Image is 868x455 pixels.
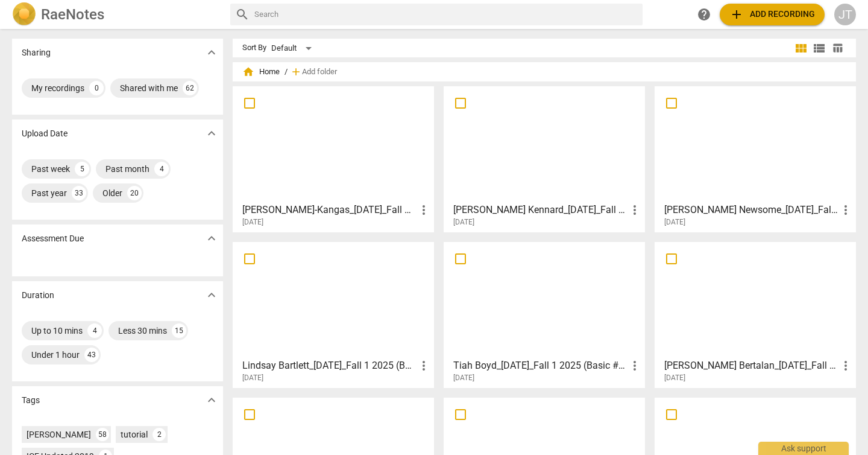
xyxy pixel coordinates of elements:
[153,428,166,441] div: 2
[87,323,102,338] div: 4
[22,394,40,407] p: Tags
[22,46,51,59] p: Sharing
[203,286,221,304] button: Show more
[89,81,104,95] div: 0
[453,373,474,383] span: [DATE]
[271,39,316,58] div: Default
[664,358,838,373] h3: Andrew Bertalan_9-9-25_Fall 1 2025 (Basic, Due 9-15-25)
[448,246,641,383] a: Tiah Boyd_[DATE]_Fall 1 2025 (Basic #2, Due [DATE])[DATE]
[235,7,250,22] span: search
[96,428,109,441] div: 58
[172,323,186,338] div: 15
[448,91,641,227] a: [PERSON_NAME] Kennard_[DATE]_Fall 2 2025 (Basic #2, Due [DATE])[DATE]
[203,391,221,409] button: Show more
[693,4,715,25] a: Help
[121,428,148,441] div: tutorial
[729,7,744,22] span: add
[664,203,838,217] h3: Kathryn Newsome_9/23/25_Fall 1 2025 (Basic #2, Due 9/29/25)
[12,2,221,27] a: LogoRaeNotes
[22,127,68,140] p: Upload Date
[794,41,808,56] span: view_module
[659,246,852,383] a: [PERSON_NAME] Bertalan_[DATE]_Fall 1 2025 (Basic, Due [DATE])[DATE]
[832,42,843,54] span: table_chart
[242,203,417,217] h3: Sarah Murphy-Kangas_9/23/25_Fall 1 2025 (Basic #2, Due 9/29/25)
[31,187,67,199] div: Past year
[834,4,856,25] button: JT
[237,246,430,383] a: Lindsay Bartlett_[DATE]_Fall 1 2025 (Basic #2, Due [DATE])[DATE]
[72,186,86,200] div: 33
[838,203,853,217] span: more_vert
[417,358,431,373] span: more_vert
[664,217,685,227] span: [DATE]
[120,82,178,94] div: Shared with me
[242,43,266,52] div: Sort By
[204,231,219,246] span: expand_more
[203,124,221,142] button: Show more
[154,162,169,176] div: 4
[720,4,825,25] button: Upload
[627,203,642,217] span: more_vert
[204,45,219,60] span: expand_more
[290,66,302,78] span: add
[84,348,99,362] div: 43
[838,358,853,373] span: more_vert
[254,5,638,24] input: Search
[237,91,430,227] a: [PERSON_NAME]-Kangas_[DATE]_Fall 1 2025 (Basic #2, Due [DATE])[DATE]
[828,39,846,57] button: Table view
[204,393,219,407] span: expand_more
[31,163,70,175] div: Past week
[102,187,122,199] div: Older
[105,163,149,175] div: Past month
[453,358,627,373] h3: Tiah Boyd_9/23/25_Fall 1 2025 (Basic #2, Due 9/29/25)
[417,203,431,217] span: more_vert
[203,43,221,62] button: Show more
[204,126,219,141] span: expand_more
[203,229,221,247] button: Show more
[758,442,849,455] div: Ask support
[242,66,254,78] span: home
[302,68,337,77] span: Add folder
[453,217,474,227] span: [DATE]
[812,41,826,56] span: view_list
[183,81,197,95] div: 62
[31,82,84,94] div: My recordings
[27,428,91,441] div: [PERSON_NAME]
[453,203,627,217] h3: Sholanda Kennard_9/23/25_Fall 2 2025 (Basic #2, Due 9/29/25)
[242,66,280,78] span: Home
[75,162,89,176] div: 5
[627,358,642,373] span: more_vert
[729,7,815,22] span: Add recording
[697,7,711,22] span: help
[664,373,685,383] span: [DATE]
[242,373,263,383] span: [DATE]
[127,186,142,200] div: 20
[22,289,54,302] p: Duration
[22,232,84,245] p: Assessment Due
[31,325,83,337] div: Up to 10 mins
[242,217,263,227] span: [DATE]
[242,358,417,373] h3: Lindsay Bartlett_9/23/25_Fall 1 2025 (Basic #2, Due 9/29/25)
[12,2,36,27] img: Logo
[285,68,288,77] span: /
[204,288,219,302] span: expand_more
[659,91,852,227] a: [PERSON_NAME] Newsome_[DATE]_Fall 1 2025 (Basic #2, Due [DATE])[DATE]
[118,325,167,337] div: Less 30 mins
[810,39,828,57] button: List view
[31,349,80,361] div: Under 1 hour
[792,39,810,57] button: Tile view
[41,6,104,23] h2: RaeNotes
